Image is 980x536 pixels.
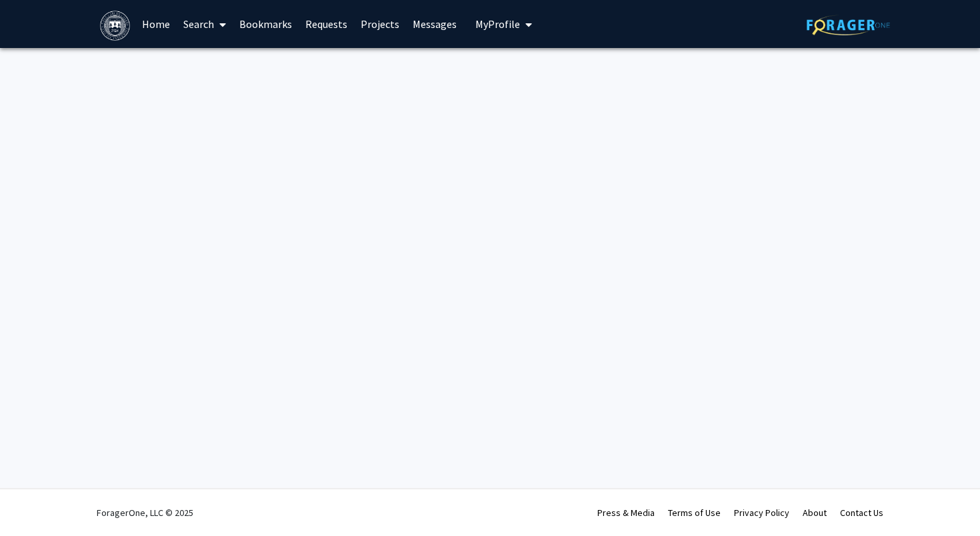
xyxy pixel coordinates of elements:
[807,15,890,35] img: ForagerOne Logo
[734,507,789,519] a: Privacy Policy
[597,507,655,519] a: Press & Media
[97,489,193,536] div: ForagerOne, LLC © 2025
[100,11,130,41] img: Brandeis University Logo
[135,1,177,47] a: Home
[668,507,721,519] a: Terms of Use
[475,17,520,31] span: My Profile
[354,1,406,47] a: Projects
[10,476,57,526] iframe: Chat
[177,1,233,47] a: Search
[299,1,354,47] a: Requests
[803,507,827,519] a: About
[406,1,463,47] a: Messages
[840,507,883,519] a: Contact Us
[233,1,299,47] a: Bookmarks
